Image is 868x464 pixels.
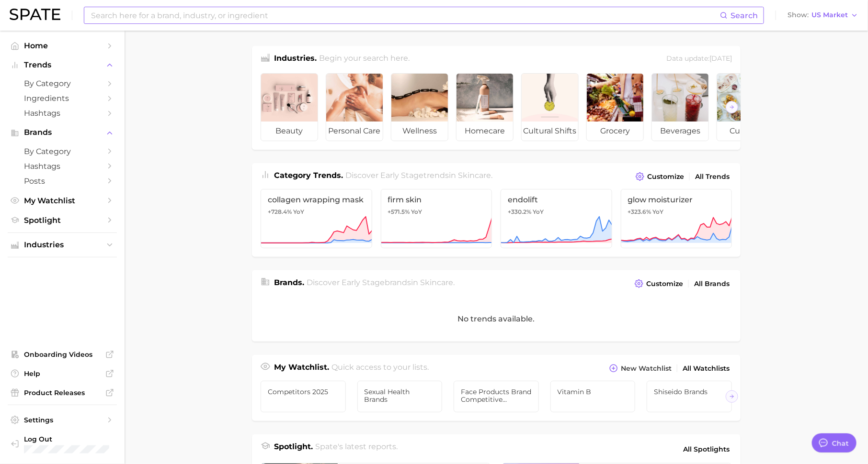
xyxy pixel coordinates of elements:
[456,73,514,141] a: homecare
[365,388,435,403] span: sexual health brands
[274,278,304,287] span: Brands .
[694,280,730,288] span: All Brands
[293,208,304,216] span: YoY
[695,173,730,181] span: All Trends
[268,208,292,215] span: +728.4%
[274,441,313,457] h1: Spotlight.
[508,208,531,215] span: +330.2%
[24,369,101,378] span: Help
[268,195,365,204] span: collagen wrapping mask
[681,441,732,457] a: All Spotlights
[8,347,117,362] a: Onboarding Videos
[558,388,628,396] span: Vitamin B
[683,443,730,455] span: All Spotlights
[320,53,410,66] h2: Begin your search here.
[24,216,101,225] span: Spotlight
[8,58,117,72] button: Trends
[24,61,101,69] span: Trends
[508,195,605,204] span: endolift
[647,173,684,181] span: Customize
[24,196,101,205] span: My Watchlist
[652,122,708,141] span: beverages
[24,388,101,397] span: Product Releases
[587,122,643,141] span: grocery
[501,189,612,248] a: endolift+330.2% YoY
[90,7,720,23] input: Search here for a brand, industry, or ingredient
[8,38,117,53] a: Home
[8,238,117,252] button: Industries
[632,277,685,290] button: Customize
[252,296,741,342] div: No trends available.
[647,381,732,412] a: Shiseido Brands
[628,195,725,204] span: glow moisturizer
[332,362,429,375] h2: Quick access to your lists.
[326,73,383,141] a: personal care
[8,144,117,159] a: by Category
[24,177,101,186] span: Posts
[633,170,686,183] button: Customize
[586,73,644,141] a: grocery
[717,73,774,141] a: culinary
[24,416,101,424] span: Settings
[522,122,578,141] span: cultural shifts
[521,73,579,141] a: cultural shifts
[731,11,758,20] span: Search
[421,278,454,287] span: skincare
[8,386,117,400] a: Product Releases
[8,193,117,208] a: My Watchlist
[357,381,443,412] a: sexual health brands
[458,171,491,180] span: skincare
[550,381,636,412] a: Vitamin B
[646,280,683,288] span: Customize
[10,9,60,20] img: SPATE
[8,159,117,174] a: Hashtags
[8,125,117,140] button: Brands
[811,12,848,18] span: US Market
[274,362,329,375] h1: My Watchlist.
[24,94,101,103] span: Ingredients
[261,381,346,412] a: competitors 2025
[24,128,101,137] span: Brands
[24,109,101,118] span: Hashtags
[457,122,513,141] span: homecare
[726,101,738,113] button: Scroll Right
[307,278,455,287] span: Discover Early Stage brands in .
[788,12,809,18] span: Show
[316,441,398,457] h2: Spate's latest reports.
[8,366,117,381] a: Help
[717,122,774,141] span: culinary
[261,122,318,141] span: beauty
[24,41,101,50] span: Home
[533,208,544,216] span: YoY
[692,277,732,290] a: All Brands
[621,189,732,248] a: glow moisturizer+323.6% YoY
[391,122,448,141] span: wellness
[24,79,101,88] span: by Category
[8,432,117,457] a: Log out. Currently logged in with e-mail hannah@spate.nyc.
[8,413,117,427] a: Settings
[346,171,493,180] span: Discover Early Stage trends in .
[24,162,101,171] span: Hashtags
[411,208,423,216] span: YoY
[607,362,674,375] button: New Watchlist
[326,122,383,141] span: personal care
[261,189,372,248] a: collagen wrapping mask+728.4% YoY
[454,381,539,412] a: Face products Brand Competitive Analysis
[381,189,492,248] a: firm skin+571.5% YoY
[24,147,101,156] span: by Category
[8,213,117,228] a: Spotlight
[666,53,732,66] div: Data update: [DATE]
[8,91,117,106] a: Ingredients
[391,73,448,141] a: wellness
[653,208,664,216] span: YoY
[261,73,318,141] a: beauty
[24,435,109,443] span: Log Out
[693,170,732,183] a: All Trends
[461,388,532,403] span: Face products Brand Competitive Analysis
[388,195,485,204] span: firm skin
[268,388,339,396] span: competitors 2025
[274,53,317,66] h1: Industries.
[726,390,738,403] button: Scroll Right
[24,350,101,359] span: Onboarding Videos
[683,365,730,373] span: All Watchlists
